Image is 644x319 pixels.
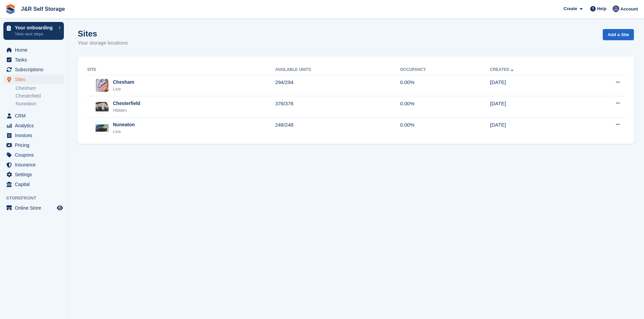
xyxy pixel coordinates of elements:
td: 0.00% [400,117,490,138]
span: Settings [15,170,55,179]
span: Create [564,5,577,12]
span: CRM [15,111,55,121]
div: Nuneaton [113,121,135,128]
p: Your storage locations [78,39,128,47]
div: Live [113,128,135,135]
a: Created [490,67,515,72]
th: Occupancy [400,64,490,75]
span: Home [15,45,55,55]
a: Nuneaton [16,101,64,107]
h1: Sites [78,29,128,38]
img: stora-icon-8386f47178a22dfd0bd8f6a31ec36ba5ce8667c1dd55bd0f319d3a0aa187defe.svg [5,4,16,14]
div: Chesham [113,79,134,86]
span: Analytics [15,121,55,130]
a: menu [3,150,64,160]
p: View next steps [15,31,55,37]
span: Help [597,5,606,12]
a: Preview store [56,204,64,212]
td: [DATE] [490,117,576,138]
a: menu [3,203,64,213]
span: Invoices [15,131,55,140]
p: Your onboarding [15,25,55,30]
img: Jordan Mahmood [613,5,619,12]
a: menu [3,131,64,140]
span: Capital [15,180,55,189]
a: Your onboarding View next steps [3,22,64,40]
a: Add a Site [603,29,634,40]
a: menu [3,55,64,64]
a: menu [3,180,64,189]
div: Hidden [113,107,140,114]
th: Available Units [275,64,400,75]
a: menu [3,121,64,130]
th: Site [86,64,275,75]
img: Image of Nuneaton site [96,124,109,132]
td: 294/294 [275,75,400,96]
td: [DATE] [490,75,576,96]
span: Storefront [6,195,67,202]
td: [DATE] [490,96,576,117]
td: 0.00% [400,75,490,96]
span: Sites [15,75,55,84]
a: Chesham [16,85,64,91]
a: menu [3,65,64,74]
td: 376/376 [275,96,400,117]
a: menu [3,160,64,169]
img: Image of Chesterfield site [96,102,109,112]
span: Account [620,6,638,12]
div: Live [113,86,134,92]
a: menu [3,45,64,55]
span: Tasks [15,55,55,64]
a: menu [3,140,64,150]
span: Subscriptions [15,65,55,74]
td: 0.00% [400,96,490,117]
a: menu [3,111,64,121]
span: Online Store [15,203,55,213]
a: Chesterfield [16,93,64,99]
span: Insurance [15,160,55,169]
span: Pricing [15,140,55,150]
a: menu [3,75,64,84]
span: Coupons [15,150,55,160]
div: Chesterfield [113,100,140,107]
a: menu [3,170,64,179]
img: Image of Chesham site [96,79,109,92]
td: 248/248 [275,117,400,138]
a: J&R Self Storage [18,3,68,15]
